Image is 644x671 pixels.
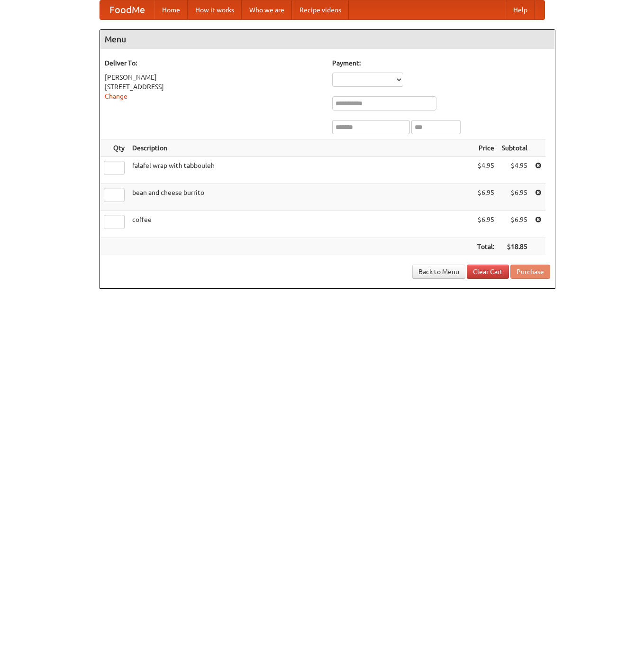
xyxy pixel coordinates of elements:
[100,139,128,157] th: Qty
[498,211,531,238] td: $6.95
[105,73,323,82] div: [PERSON_NAME]
[498,157,531,184] td: $4.95
[242,0,292,19] a: Who we are
[473,238,498,256] th: Total:
[473,211,498,238] td: $6.95
[100,30,555,49] h4: Menu
[412,265,465,279] a: Back to Menu
[498,184,531,211] td: $6.95
[100,0,154,19] a: FoodMe
[473,139,498,157] th: Price
[506,0,535,19] a: Help
[105,82,323,92] div: [STREET_ADDRESS]
[510,265,550,279] button: Purchase
[498,238,531,256] th: $18.85
[154,0,188,19] a: Home
[467,265,509,279] a: Clear Cart
[128,184,473,211] td: bean and cheese burrito
[188,0,242,19] a: How it works
[292,0,349,19] a: Recipe videos
[105,92,127,100] a: Change
[128,139,473,157] th: Description
[473,184,498,211] td: $6.95
[128,211,473,238] td: coffee
[332,58,550,68] h5: Payment:
[128,157,473,184] td: falafel wrap with tabbouleh
[473,157,498,184] td: $4.95
[498,139,531,157] th: Subtotal
[105,58,323,68] h5: Deliver To:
